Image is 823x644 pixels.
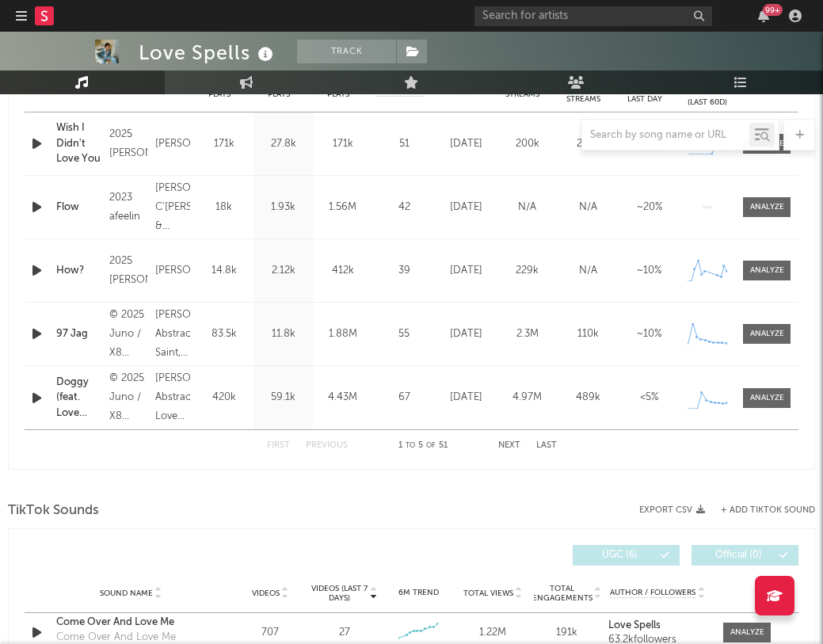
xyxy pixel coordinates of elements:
div: 707 [237,625,303,641]
div: Love Spells [139,40,277,66]
a: Flow [56,200,101,215]
span: UGC ( 6 ) [583,551,656,560]
span: Official ( 0 ) [702,551,775,560]
div: 42 [376,200,432,215]
span: Videos [252,589,280,598]
div: 6M Trend [386,587,452,599]
div: [PERSON_NAME] [155,261,190,280]
div: 1 5 51 [379,436,467,455]
button: UGC(6) [573,545,680,566]
div: 2023 afeelin [109,189,147,227]
button: Previous [306,441,348,450]
div: ~ 10 % [623,263,676,279]
div: 39 [376,263,432,279]
div: 110k [562,326,615,342]
div: 83.5k [198,326,250,342]
div: 99 + [763,4,783,16]
input: Search for artists [474,6,712,26]
span: of [426,442,436,449]
a: How? [56,263,101,279]
div: 4.97M [501,390,554,406]
button: Last [536,441,557,450]
div: 412k [317,263,368,279]
div: 229k [501,263,554,279]
div: N/A [562,263,615,279]
div: [DATE] [440,390,493,406]
div: 2.12k [257,263,309,279]
div: <5% [623,390,676,406]
div: 2.3M [501,326,554,342]
div: 420k [198,390,250,406]
div: © 2025 Juno / X8 Music [109,306,147,363]
a: 97 Jag [56,326,101,342]
span: Total Views [463,589,513,598]
div: 1.88M [317,326,368,342]
div: 18k [198,200,250,215]
div: N/A [562,200,615,215]
span: Videos (last 7 days) [311,584,368,603]
div: 489k [562,390,615,406]
div: 4.43M [317,390,368,406]
span: to [406,442,415,449]
span: Sound Name [100,589,153,598]
div: [DATE] [440,200,493,215]
div: 1.56M [317,200,368,215]
button: + Add TikTok Sound [705,506,815,515]
div: ~ 20 % [623,200,676,215]
span: Author / Followers [610,588,695,598]
div: 1.93k [257,200,309,215]
div: © 2025 Juno / X8 Music [109,369,147,426]
div: 11.8k [257,326,309,342]
div: [DATE] [440,326,493,342]
div: N/A [501,200,554,215]
div: 191k [534,625,600,641]
a: Doggy (feat. Love Spells and [PERSON_NAME]) [56,375,101,421]
div: 55 [376,326,432,342]
button: Track [297,40,396,63]
div: 2025 [PERSON_NAME] [109,252,147,290]
span: Total Engagements [532,584,592,603]
div: ~ 10 % [623,326,676,342]
a: Love Spells [608,620,707,631]
span: TikTok Sounds [8,501,99,520]
a: Come Over And Love Me [56,615,205,631]
div: 27 [339,625,350,641]
button: 99+ [758,10,769,22]
div: [PERSON_NAME] Abstract, Love Spells, [PERSON_NAME], [PERSON_NAME] & Saint [155,369,190,426]
button: Official(0) [692,545,798,566]
div: [PERSON_NAME] C'[PERSON_NAME] & [PERSON_NAME] [155,179,190,236]
input: Search by song name or URL [582,129,749,142]
div: 1.22M [459,625,526,641]
div: [PERSON_NAME] Abstract, Saint, Immondre [PERSON_NAME], Love Spells & [PERSON_NAME] [155,306,190,363]
button: First [267,441,290,450]
strong: Love Spells [608,620,661,631]
div: 67 [376,390,432,406]
button: Export CSV [639,505,705,515]
div: 14.8k [198,263,250,279]
button: Next [498,441,520,450]
button: + Add TikTok Sound [721,506,815,515]
div: 59.1k [257,390,309,406]
div: [DATE] [440,263,493,279]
